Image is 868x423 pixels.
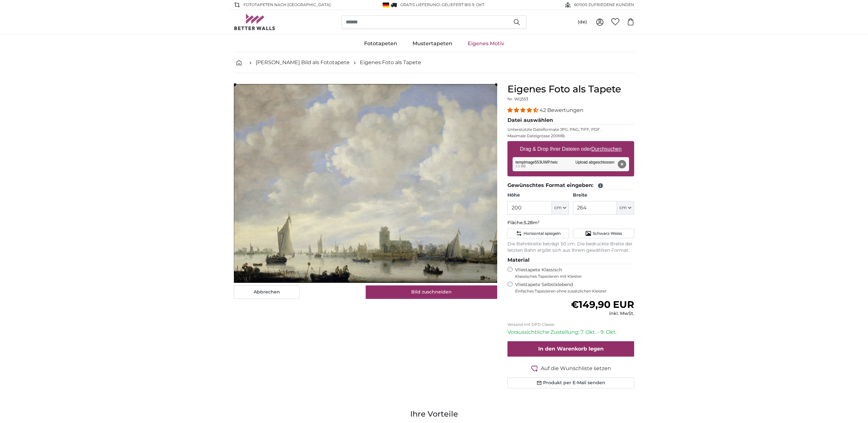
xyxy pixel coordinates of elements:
p: Fläche: [507,220,634,226]
p: Maximale Dateigrösse 200MB. [507,133,634,139]
a: Fototapeten [356,35,405,52]
span: Horizontal spiegeln [523,231,561,236]
a: [PERSON_NAME] Bild als Fototapete [256,59,350,66]
h3: Ihre Vorteile [234,409,634,419]
img: Betterwalls [234,14,276,30]
legend: Gewünschtes Format eingeben: [507,182,634,190]
button: Produkt per E-Mail senden [507,377,634,388]
nav: breadcrumbs [234,52,634,73]
span: Klassisches Tapezieren mit Kleister [515,274,629,279]
span: 4.38 stars [507,107,540,113]
p: Unterstützte Dateiformate JPG, PNG, TIFF, PDF. [507,127,634,132]
span: Einfaches Tapezieren ohne zusätzlichen Kleister [515,289,634,294]
span: Schwarz-Weiss [593,231,622,236]
a: Eigenes Motiv [460,35,512,52]
a: Eigenes Foto als Tapete [360,59,421,66]
button: Schwarz-Weiss [573,229,634,238]
p: Die Bahnbreite beträgt 50 cm. Die bedruckte Breite der letzten Bahn ergibt sich aus Ihrem gewählt... [507,241,634,254]
span: Geliefert bis 9. Okt. [442,2,485,7]
span: Fototapeten nach [GEOGRAPHIC_DATA] [243,2,331,8]
span: cm [619,205,627,211]
button: Bild zuschneiden [366,285,498,299]
h1: Eigenes Foto als Tapete [507,83,634,95]
span: cm [554,205,562,211]
label: Vliestapete Selbstklebend [515,282,634,294]
button: In den Warenkorb legen [507,341,634,357]
span: Nr. WQ553 [507,97,528,101]
div: inkl. MwSt. [571,310,634,317]
span: - [440,2,485,7]
span: 5.28m² [524,220,540,225]
span: In den Warenkorb legen [538,346,604,352]
u: Durchsuchen [591,146,622,152]
button: cm [617,201,634,215]
label: Drag & Drop Ihrer Dateien oder [517,143,624,156]
button: Abbrechen [234,285,300,299]
span: Auf die Wunschliste setzen [541,365,611,372]
label: Vliestapete Klassisch [515,267,629,279]
span: €149,90 EUR [571,299,634,310]
label: Höhe [507,192,569,199]
label: Breite [573,192,634,199]
button: Auf die Wunschliste setzen [507,364,634,372]
a: Mustertapeten [405,35,460,52]
p: Voraussichtliche Zustellung: 7. Okt. - 9. Okt. [507,328,634,336]
span: 42 Bewertungen [540,107,583,113]
span: 60'000 ZUFRIEDENE KUNDEN [574,2,634,8]
span: GRATIS Lieferung! [400,2,440,7]
button: Horizontal spiegeln [507,229,569,238]
img: Deutschland [383,3,389,7]
legend: Material [507,256,634,264]
button: cm [552,201,569,215]
button: (de) [573,16,592,28]
legend: Datei auswählen [507,116,634,124]
p: Versand mit DPD Classic [507,322,634,327]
